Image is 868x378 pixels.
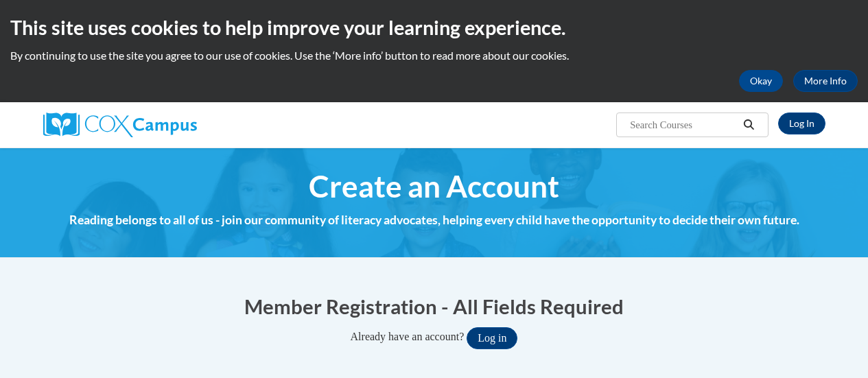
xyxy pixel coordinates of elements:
[629,117,738,133] input: Search Courses
[10,48,858,63] p: By continuing to use the site you agree to our use of cookies. Use the ‘More info’ button to read...
[309,168,559,204] span: Create an Account
[43,211,825,229] h4: Reading belongs to all of us - join our community of literacy advocates, helping every child have...
[739,70,783,92] button: Okay
[738,117,759,133] button: Search
[467,327,517,349] button: Log in
[793,70,858,92] a: More Info
[43,292,825,320] h1: Member Registration - All Fields Required
[351,331,465,342] span: Already have an account?
[10,14,858,41] h2: This site uses cookies to help improve your learning experience.
[43,113,197,137] img: Cox Campus
[778,113,825,134] a: Log In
